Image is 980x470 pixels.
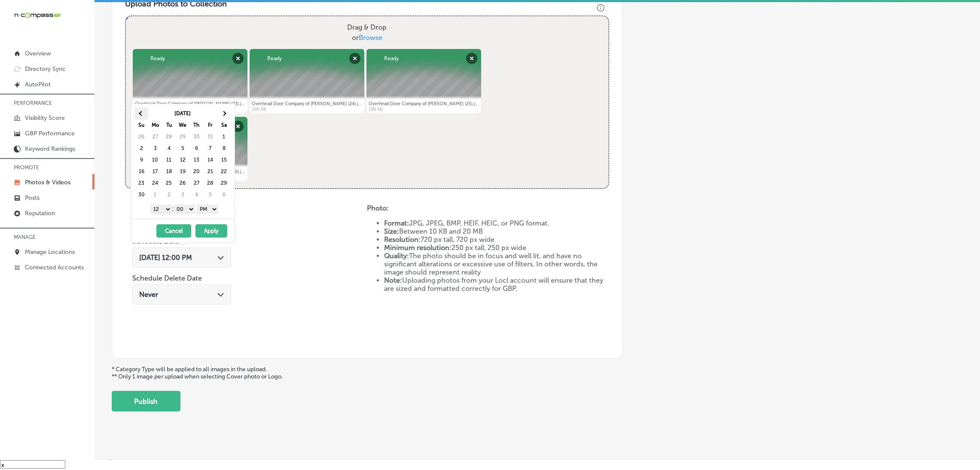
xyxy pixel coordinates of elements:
th: [DATE] [148,108,217,119]
td: 21 [203,166,217,177]
td: 13 [189,154,203,166]
td: 18 [162,166,176,177]
p: Directory Sync [25,65,66,73]
td: 31 [203,131,217,143]
td: 11 [162,154,176,166]
td: 22 [217,166,231,177]
td: 25 [162,177,176,189]
strong: Photo: [367,204,389,212]
button: Cancel [156,224,191,238]
td: 2 [162,189,176,201]
td: 4 [189,189,203,201]
td: 3 [176,189,189,201]
p: Photos & Videos [25,179,70,186]
button: Publish [112,391,180,412]
th: We [176,119,189,131]
th: Sa [217,119,231,131]
td: 28 [162,131,176,143]
li: 250 px tall, 250 px wide [384,244,609,252]
td: 30 [134,189,148,201]
p: * Category Type will be applied to all images in the upload. ** Only 1 image per upload when sele... [112,366,963,380]
label: Drag & Drop or [344,19,390,46]
p: Locl, Inc. 2025 all rights reserved. [115,459,199,466]
td: 29 [176,131,189,143]
td: 27 [189,177,203,189]
td: 19 [176,166,189,177]
th: Su [134,119,148,131]
p: Keyword Rankings [25,145,75,153]
td: 29 [217,177,231,189]
li: 720 px tall, 720 px wide [384,235,609,244]
td: 10 [148,154,162,166]
td: 28 [203,177,217,189]
td: 3 [148,143,162,154]
td: 1 [148,189,162,201]
label: Schedule Delete Date [132,274,202,282]
td: 9 [134,154,148,166]
td: 24 [148,177,162,189]
th: Tu [162,119,176,131]
strong: Note: [384,276,402,284]
td: 5 [203,189,217,201]
li: Between 10 KB and 20 MB [384,227,609,235]
p: AutoPilot [25,81,51,88]
a: Privacy Policy [245,459,281,470]
a: Terms of Use [206,459,239,470]
li: Uploading photos from your Locl account will ensure that they are sized and formatted correctly f... [384,276,609,293]
p: Overview [25,50,51,57]
li: JPG, JPEG, BMP, HEIF, HEIC, or PNG format. [384,219,609,227]
td: 15 [217,154,231,166]
td: 16 [134,166,148,177]
strong: Size: [384,227,399,235]
td: 27 [148,131,162,143]
td: 23 [134,177,148,189]
td: 7 [203,143,217,154]
td: 5 [176,143,189,154]
td: 2 [134,143,148,154]
p: Reputation [25,210,55,217]
td: 17 [148,166,162,177]
td: 26 [176,177,189,189]
th: Mo [148,119,162,131]
td: 14 [203,154,217,166]
button: Apply [195,224,227,238]
li: The photo should be in focus and well lit, and have no significant alterations or excessive use o... [384,252,609,276]
p: Posts [25,194,40,201]
td: 6 [217,189,231,201]
td: 20 [189,166,203,177]
p: Manage Locations [25,248,75,256]
th: Th [189,119,203,131]
p: Connected Accounts [25,264,84,271]
p: GBP Performance [25,130,75,137]
span: Never [139,290,158,299]
td: 1 [217,131,231,143]
strong: Resolution: [384,235,421,244]
strong: Quality: [384,252,409,260]
td: 26 [134,131,148,143]
td: 8 [217,143,231,154]
strong: Format: [384,219,409,227]
td: 30 [189,131,203,143]
td: 6 [189,143,203,154]
span: Browse [359,34,382,42]
td: 4 [162,143,176,154]
span: [DATE] 12:00 PM [139,253,192,262]
div: : [134,202,235,215]
td: 12 [176,154,189,166]
strong: Minimum resolution: [384,244,452,252]
p: Visibility Score [25,114,65,122]
th: Fr [203,119,217,131]
img: 660ab0bf-5cc7-4cb8-ba1c-48b5ae0f18e60NCTV_CLogo_TV_Black_-500x88.png [14,11,61,19]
